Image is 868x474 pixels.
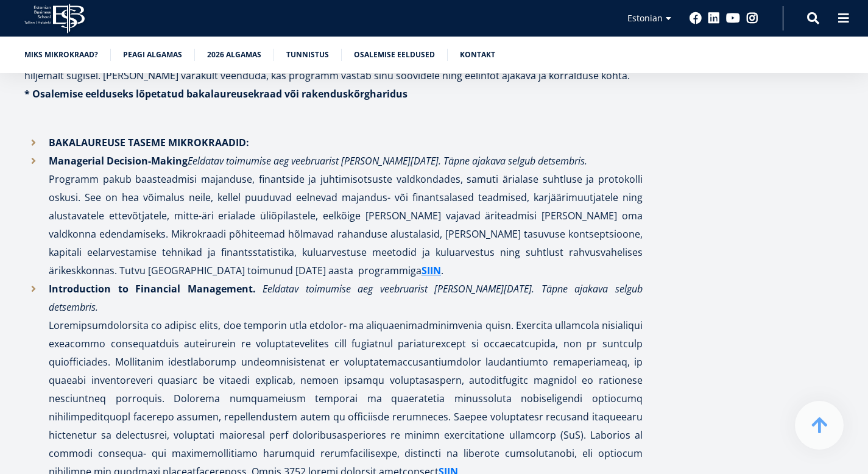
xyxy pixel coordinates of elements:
[49,136,249,149] strong: BAKALAUREUSE TASEME MIKROKRAADID:
[49,154,188,168] strong: Managerial Decision-Making
[708,12,720,24] a: Linkedin
[460,49,495,61] a: Kontakt
[49,282,643,314] em: Eeldatav toimumise aeg veebruarist [PERSON_NAME][DATE]. Täpne ajakava selgub detsembris.
[24,87,408,101] strong: * Osalemise eelduseks lõpetatud bakalaureusekraad või rakenduskõrgharidus
[746,12,758,24] a: Instagram
[49,282,256,295] strong: Introduction to Financial Management.
[422,261,441,280] a: SIIN
[24,49,98,61] a: Miks mikrokraad?
[207,49,261,61] a: 2026 algamas
[422,264,441,277] strong: SIIN
[123,49,182,61] a: Peagi algamas
[188,154,587,168] em: Eeldatav toimumise aeg veebruarist [PERSON_NAME][DATE]. Täpne ajakava selgub detsembris.
[24,152,643,280] li: Programm pakub baasteadmisi majanduse, finantside ja juhtimisotsuste valdkondades, samuti ärialas...
[726,12,740,24] a: Youtube
[286,49,329,61] a: Tunnistus
[690,12,702,24] a: Facebook
[354,49,435,61] a: Osalemise eeldused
